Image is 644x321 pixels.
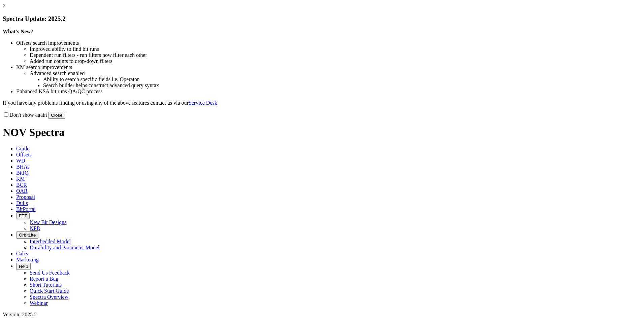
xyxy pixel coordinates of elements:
a: Spectra Overview [30,294,68,300]
span: Proposal [16,194,35,200]
a: Service Desk [189,100,217,106]
span: WD [16,158,25,164]
li: Ability to search specific fields i.e. Operator [43,76,641,82]
span: Guide [16,146,29,151]
p: If you have any problems finding or using any of the above features contact us via our [3,100,641,106]
li: KM search improvements [16,64,641,70]
a: Report a Bug [30,276,58,282]
li: Added run counts to drop-down filters [30,58,641,64]
a: Durability and Parameter Model [30,245,100,250]
span: BitPortal [16,206,36,212]
button: Close [48,112,65,119]
li: Advanced search enabled [30,70,641,76]
a: × [3,3,6,8]
span: BHAs [16,164,30,170]
span: BitIQ [16,170,28,176]
a: Short Tutorials [30,282,62,288]
li: Enhanced KSA bit runs QA/QC process [16,88,641,95]
li: Search builder helps construct advanced query syntax [43,82,641,88]
div: Version: 2025.2 [3,312,641,318]
span: OrbitLite [19,233,36,238]
a: NPD [30,225,40,231]
h1: NOV Spectra [3,126,641,139]
span: FTT [19,213,27,218]
a: Quick Start Guide [30,288,69,294]
li: Improved ability to find bit runs [30,46,641,52]
span: Calcs [16,251,28,256]
a: Webinar [30,300,48,306]
span: Dulls [16,200,28,206]
label: Don't show again [3,112,47,118]
li: Offsets search improvements [16,40,641,46]
input: Don't show again [4,112,8,117]
strong: What's New? [3,29,33,34]
span: OAR [16,188,28,194]
span: Offsets [16,152,32,157]
span: Help [19,264,28,269]
a: Interbedded Model [30,239,71,244]
span: KM [16,176,25,182]
li: Dependent run filters - run filters now filter each other [30,52,641,58]
span: BCR [16,182,27,188]
a: Send Us Feedback [30,270,70,276]
span: Marketing [16,257,39,262]
a: New Bit Designs [30,219,66,225]
h3: Spectra Update: 2025.2 [3,15,641,23]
